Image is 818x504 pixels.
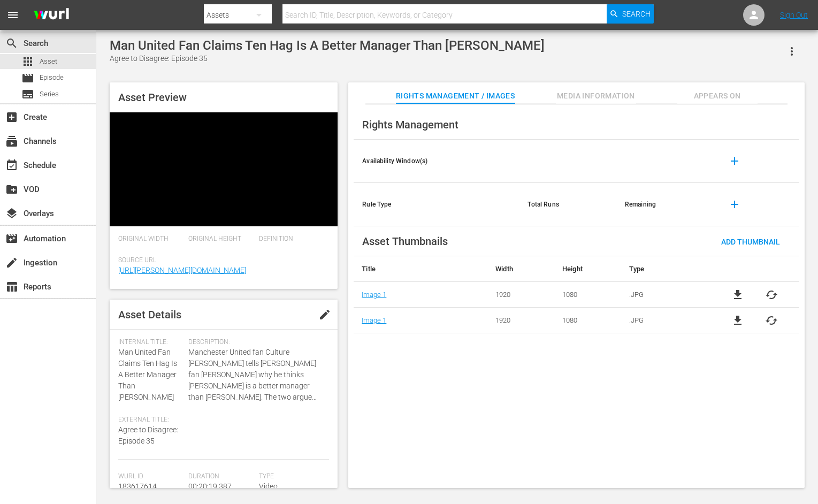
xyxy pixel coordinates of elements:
[40,89,59,100] span: Series
[362,118,458,131] span: Rights Management
[616,183,713,226] th: Remaining
[722,192,747,217] button: add
[118,338,183,347] span: Internal Title:
[118,348,177,401] span: Man United Fan Claims Ten Hag Is A Better Manager Than [PERSON_NAME]
[5,183,18,196] span: VOD
[780,11,808,19] a: Sign Out
[40,72,64,83] span: Episode
[318,308,331,321] span: edit
[21,88,34,101] span: Series
[354,256,487,282] th: Title
[622,4,651,24] span: Search
[713,238,789,246] span: Add Thumbnail
[312,302,338,327] button: edit
[188,472,253,481] span: Duration
[118,416,183,424] span: External Title:
[556,89,636,103] span: Media Information
[621,256,710,282] th: Type
[362,291,386,299] a: Image 1
[677,89,758,103] span: Appears On
[188,235,253,243] span: Original Height
[118,425,178,445] span: Agree to Disagree: Episode 35
[554,282,621,308] td: 1080
[26,3,77,28] img: ans4CAIJ8jUAAAAAAAAAAAAAAAAAAAAAAAAgQb4GAAAAAAAAAAAAAAAAAAAAAAAAJMjXAAAAAAAAAAAAAAAAAAAAAAAAgAT5G...
[118,266,246,274] a: [URL][PERSON_NAME][DOMAIN_NAME]
[259,482,278,491] span: Video
[396,89,515,103] span: Rights Management / Images
[362,235,448,248] span: Asset Thumbnails
[5,135,18,148] span: Channels
[40,56,57,67] span: Asset
[621,308,710,333] td: .JPG
[21,55,34,68] span: Asset
[731,288,744,301] a: file_download
[118,308,181,321] span: Asset Details
[5,232,18,245] span: Automation
[713,232,789,251] button: Add Thumbnail
[118,256,324,265] span: Source Url
[722,148,747,174] button: add
[621,282,710,308] td: .JPG
[728,198,741,211] span: add
[554,308,621,333] td: 1080
[607,4,654,24] button: Search
[731,314,744,327] a: file_download
[5,111,18,124] span: Create
[5,159,18,172] span: Schedule
[354,183,519,226] th: Rule Type
[188,482,232,491] span: 00:20:19.387
[5,280,18,293] span: Reports
[118,235,183,243] span: Original Width
[118,472,183,481] span: Wurl Id
[110,53,545,64] div: Agree to Disagree: Episode 35
[188,338,324,347] span: Description:
[487,282,554,308] td: 1920
[765,314,778,327] button: cached
[5,256,18,269] span: Ingestion
[259,472,324,481] span: Type
[188,347,324,403] span: Manchester United fan Culture [PERSON_NAME] tells [PERSON_NAME] fan [PERSON_NAME] why he thinks [...
[519,183,616,226] th: Total Runs
[21,72,34,85] span: Episode
[5,37,18,50] span: Search
[487,308,554,333] td: 1920
[554,256,621,282] th: Height
[118,91,187,104] span: Asset Preview
[118,482,157,491] span: 183617614
[259,235,324,243] span: Definition
[362,316,386,324] a: Image 1
[765,288,778,301] button: cached
[5,207,18,220] span: Overlays
[728,155,741,167] span: add
[110,38,545,53] div: Man United Fan Claims Ten Hag Is A Better Manager Than [PERSON_NAME]
[6,9,19,21] span: menu
[354,140,519,183] th: Availability Window(s)
[487,256,554,282] th: Width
